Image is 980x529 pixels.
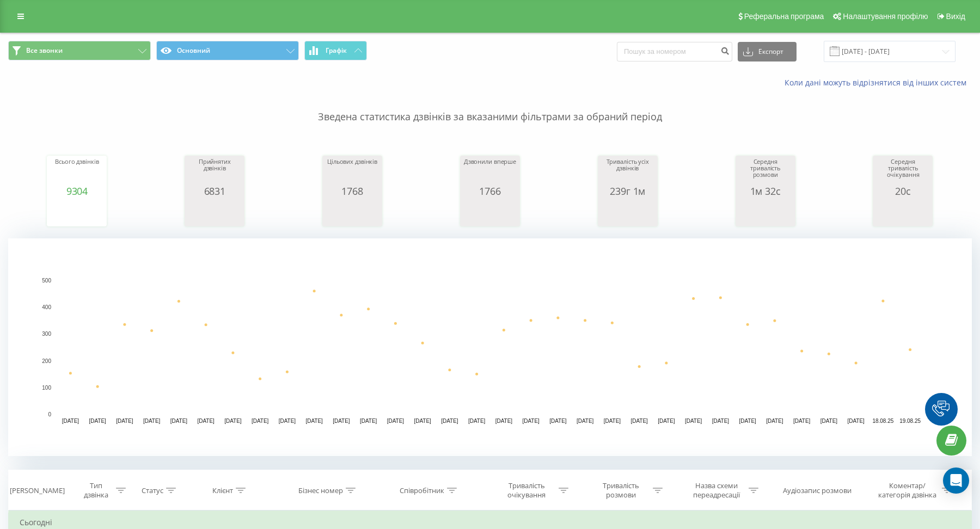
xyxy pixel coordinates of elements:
text: 200 [42,358,51,364]
svg: A chart. [738,196,793,229]
div: Дзвонили вперше [463,158,517,186]
svg: A chart. [463,196,517,229]
div: 239г 1м [601,186,655,196]
div: Бізнес номер [298,486,343,495]
text: [DATE] [62,418,79,424]
text: [DATE] [739,418,756,424]
div: 9304 [50,186,104,196]
text: 19.08.25 [899,418,921,424]
svg: A chart. [875,196,930,229]
button: Все звонки [8,41,151,60]
text: 300 [42,331,51,337]
text: [DATE] [441,418,458,424]
span: Вихід [946,12,965,21]
text: [DATE] [577,418,594,424]
div: Всього дзвінків [50,158,104,186]
span: Реферальна програма [744,12,824,21]
text: [DATE] [712,418,730,424]
div: 20с [875,186,930,196]
svg: A chart. [50,196,104,229]
span: Налаштування профілю [843,12,928,21]
text: [DATE] [630,418,648,424]
text: 500 [42,278,51,284]
text: [DATE] [224,418,242,424]
text: [DATE] [495,418,513,424]
button: Експорт [738,42,797,61]
svg: A chart. [8,238,972,456]
input: Пошук за номером [617,42,732,61]
text: [DATE] [549,418,567,424]
text: [DATE] [414,418,431,424]
div: 1766 [463,186,517,196]
text: [DATE] [766,418,783,424]
text: [DATE] [89,418,106,424]
div: Статус [142,486,163,495]
text: [DATE] [279,418,296,424]
text: 0 [48,411,51,417]
text: [DATE] [197,418,215,424]
div: Назва схеми переадресації [688,481,746,500]
div: Тривалість усіх дзвінків [601,158,655,186]
div: Цільових дзвінків [325,158,379,186]
text: [DATE] [387,418,405,424]
a: Коли дані можуть відрізнятися вiд інших систем [785,77,972,88]
div: Open Intercom Messenger [943,468,969,494]
text: [DATE] [522,418,540,424]
div: Тривалість очікування [498,481,556,500]
text: [DATE] [468,418,486,424]
text: [DATE] [820,418,838,424]
div: Прийнятих дзвінків [187,158,242,186]
svg: A chart. [325,196,379,229]
div: 6831 [187,186,242,196]
text: [DATE] [360,418,377,424]
text: [DATE] [333,418,350,424]
text: [DATE] [305,418,323,424]
div: 1м 32с [738,186,793,196]
div: Середня тривалість розмови [738,158,793,186]
button: Основний [156,41,299,60]
text: [DATE] [793,418,811,424]
p: Зведена статистика дзвінків за вказаними фільтрами за обраний період [8,88,972,124]
div: Середня тривалість очікування [875,158,930,186]
div: Тип дзвінка [78,481,114,500]
div: Співробітник [400,486,444,495]
div: Клієнт [212,486,233,495]
svg: A chart. [601,196,655,229]
div: Аудіозапис розмови [783,486,852,495]
text: 400 [42,304,51,310]
text: [DATE] [847,418,865,424]
text: [DATE] [143,418,161,424]
text: [DATE] [604,418,621,424]
text: 100 [42,385,51,391]
text: [DATE] [252,418,269,424]
div: Коментар/категорія дзвінка [875,481,939,500]
text: [DATE] [658,418,675,424]
text: 18.08.25 [872,418,893,424]
div: Тривалість розмови [592,481,650,500]
div: 1768 [325,186,379,196]
text: [DATE] [685,418,702,424]
span: Все звонки [26,46,63,55]
button: Графік [304,41,367,60]
text: [DATE] [116,418,133,424]
span: Графік [326,47,347,54]
text: [DATE] [170,418,188,424]
svg: A chart. [187,196,242,229]
div: [PERSON_NAME] [10,486,65,495]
